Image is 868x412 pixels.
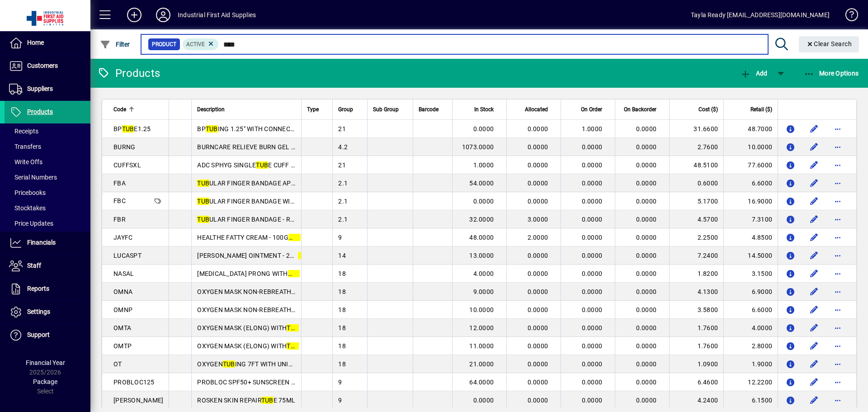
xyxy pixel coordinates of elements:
[807,194,821,208] button: Edit
[807,357,821,371] button: Edit
[197,234,304,241] span: HEALTHE FATTY CREAM - 100G E
[113,143,135,151] span: BURNG
[469,306,494,313] span: 10.0000
[197,252,314,259] span: [PERSON_NAME] OINTMENT - 25G E
[197,379,330,386] span: PROBLOC SPF50+ SUNSCREEN - 125ML E
[197,397,295,404] span: ROSKEN SKIN REPAIR E 75ML
[723,120,778,138] td: 48.7000
[830,248,845,263] button: More options
[113,197,126,204] span: FBC
[113,161,141,169] span: CUFFSXL
[338,143,348,151] span: 4.2
[807,212,821,227] button: Edit
[582,270,603,277] span: 0.0000
[419,104,447,114] div: Barcode
[338,216,348,223] span: 2.1
[636,306,657,313] span: 0.0000
[9,128,38,135] span: Receipts
[338,104,353,114] span: Group
[636,161,657,169] span: 0.0000
[528,125,548,133] span: 0.0000
[373,104,407,114] div: Sub Group
[338,252,346,259] span: 14
[120,7,149,23] button: Add
[197,306,376,313] span: OXYGEN MASK NON-REBREATHING W/ ING - PAEDIATRIC
[26,359,65,366] span: Financial Year
[5,324,90,346] a: Support
[5,78,90,100] a: Suppliers
[830,393,845,407] button: More options
[197,198,209,205] em: TUB
[582,360,603,368] span: 0.0000
[113,342,132,350] span: OMTP
[197,198,339,205] span: ULAR FINGER BANDAGE WITH APPLICATOR
[373,104,399,114] span: Sub Group
[830,266,845,281] button: More options
[473,288,494,295] span: 9.0000
[723,337,778,355] td: 2.8000
[27,39,44,46] span: Home
[5,185,90,200] a: Pricebooks
[807,393,821,407] button: Edit
[723,246,778,265] td: 14.5000
[5,32,90,54] a: Home
[582,161,603,169] span: 0.0000
[5,255,90,277] a: Staff
[469,216,494,223] span: 32.0000
[113,270,134,277] span: NASAL
[750,104,772,114] span: Retail ($)
[636,342,657,350] span: 0.0000
[113,180,126,187] span: FBA
[9,143,41,150] span: Transfers
[307,104,319,114] span: Type
[469,342,494,350] span: 11.0000
[723,174,778,192] td: 6.6000
[5,301,90,323] a: Settings
[621,104,665,114] div: On Backorder
[528,234,548,241] span: 2.0000
[197,288,359,295] span: OXYGEN MASK NON-REBREATHING W/ ING - ADULT
[723,373,778,391] td: 12.2200
[723,301,778,319] td: 6.6000
[582,342,603,350] span: 0.0000
[338,104,362,114] div: Group
[338,342,346,350] span: 18
[636,397,657,404] span: 0.0000
[197,270,335,277] span: [MEDICAL_DATA] PRONG WITH ING - ADULT
[5,216,90,231] a: Price Updates
[669,265,723,283] td: 1.8200
[669,246,723,265] td: 7.2400
[5,55,90,77] a: Customers
[636,143,657,151] span: 0.0000
[27,239,56,246] span: Financials
[9,174,57,181] span: Serial Numbers
[830,158,845,172] button: More options
[338,180,348,187] span: 2.1
[474,104,494,114] span: In Stock
[669,301,723,319] td: 3.5800
[27,308,50,315] span: Settings
[5,232,90,254] a: Financials
[636,252,657,259] span: 0.0000
[830,194,845,208] button: More options
[581,104,602,114] span: On Order
[740,70,767,77] span: Add
[469,234,494,241] span: 48.0000
[528,270,548,277] span: 0.0000
[27,85,53,92] span: Suppliers
[33,378,57,385] span: Package
[338,161,346,169] span: 21
[27,285,49,292] span: Reports
[197,216,209,223] em: TUB
[197,180,209,187] em: TUB
[582,288,603,295] span: 0.0000
[528,360,548,368] span: 0.0000
[469,324,494,331] span: 12.0000
[525,104,548,114] span: Allocated
[113,252,142,259] span: LUCASPT
[197,180,339,187] span: ULAR FINGER BANDAGE APPLICATOR ONLY
[723,355,778,373] td: 1.9000
[830,230,845,245] button: More options
[669,120,723,138] td: 31.6600
[807,375,821,389] button: Edit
